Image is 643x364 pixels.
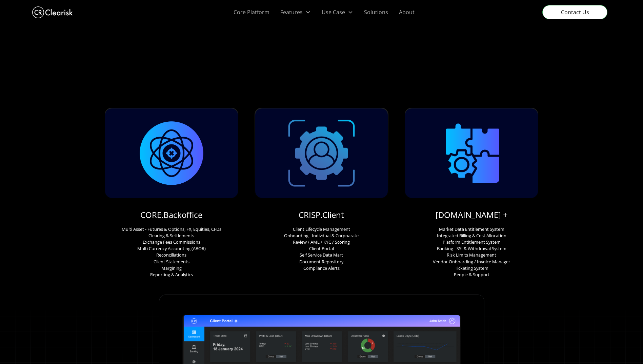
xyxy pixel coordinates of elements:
div: Use Case [322,8,345,16]
a: CORE.Backoffice [140,209,202,221]
div: Features [280,8,303,16]
a: Contact Us [542,5,607,19]
a: [DOMAIN_NAME] + [436,209,508,221]
p: Client Lifecycle Management Onboarding - Indivdual & Corpoarate Review / AML / KYC / Scoring Clie... [284,226,359,271]
a: CRISP.Client [299,209,344,221]
p: Multi Asset - Futures & Options, FX, Equities, CFDs Clearing & Settlements Exchange Fees Commissi... [122,226,221,278]
p: Market Data Entitlement System Integrated Billing & Cost Allocation Platform Entitlement System B... [433,226,510,278]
